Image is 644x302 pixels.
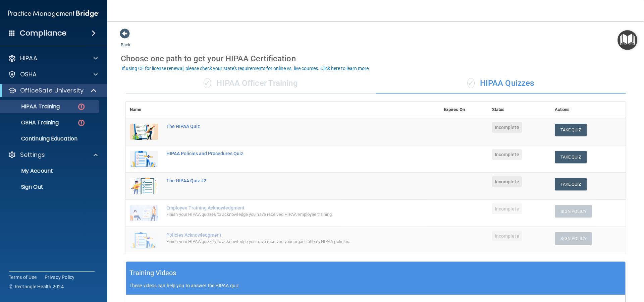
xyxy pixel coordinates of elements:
div: HIPAA Officer Training [126,73,376,94]
a: Back [121,34,130,47]
div: Employee Training Acknowledgment [166,205,406,210]
span: Ⓒ Rectangle Health 2024 [9,283,64,290]
p: OSHA Training [4,119,59,126]
h5: Training Videos [129,267,176,279]
th: Status [488,102,551,118]
th: Name [126,102,162,118]
p: My Account [4,168,96,174]
span: Incomplete [492,122,522,133]
div: HIPAA Quizzes [376,73,626,94]
iframe: Drift Widget Chat Controller [610,256,636,281]
img: danger-circle.6113f641.png [77,119,86,127]
div: Policies Acknowledgment [166,232,406,238]
p: Sign Out [4,184,96,190]
button: If using CE for license renewal, please check your state's requirements for online vs. live cours... [121,65,371,72]
a: Settings [8,151,98,159]
span: ✓ [467,78,475,88]
button: Take Quiz [555,124,587,136]
span: Incomplete [492,176,522,187]
div: The HIPAA Quiz [166,124,406,129]
p: Settings [20,151,45,159]
th: Expires On [440,102,488,118]
p: Continuing Education [4,135,96,142]
th: Actions [551,102,626,118]
div: Finish your HIPAA quizzes to acknowledge you have received HIPAA employee training. [166,210,406,219]
button: Open Resource Center [618,30,637,50]
img: danger-circle.6113f641.png [77,103,86,111]
span: Incomplete [492,203,522,214]
p: OSHA [20,70,37,78]
div: Finish your HIPAA quizzes to acknowledge you have received your organization’s HIPAA policies. [166,238,406,246]
button: Sign Policy [555,232,592,245]
img: PMB logo [8,7,99,20]
h4: Compliance [20,28,66,38]
div: HIPAA Policies and Procedures Quiz [166,151,406,156]
div: Choose one path to get your HIPAA Certification [121,49,631,68]
p: OfficeSafe University [20,86,84,95]
div: The HIPAA Quiz #2 [166,178,406,183]
span: ✓ [204,78,211,88]
a: Privacy Policy [45,274,75,281]
button: Take Quiz [555,178,587,190]
a: OfficeSafe University [8,86,97,95]
p: These videos can help you to answer the HIPAA quiz [129,283,622,288]
a: OSHA [8,70,98,78]
button: Take Quiz [555,151,587,163]
p: HIPAA [20,54,37,62]
span: Incomplete [492,231,522,241]
div: If using CE for license renewal, please check your state's requirements for online vs. live cours... [122,66,370,71]
span: Incomplete [492,149,522,160]
a: Terms of Use [9,274,37,281]
p: HIPAA Training [4,103,60,110]
button: Sign Policy [555,205,592,218]
a: HIPAA [8,54,98,62]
